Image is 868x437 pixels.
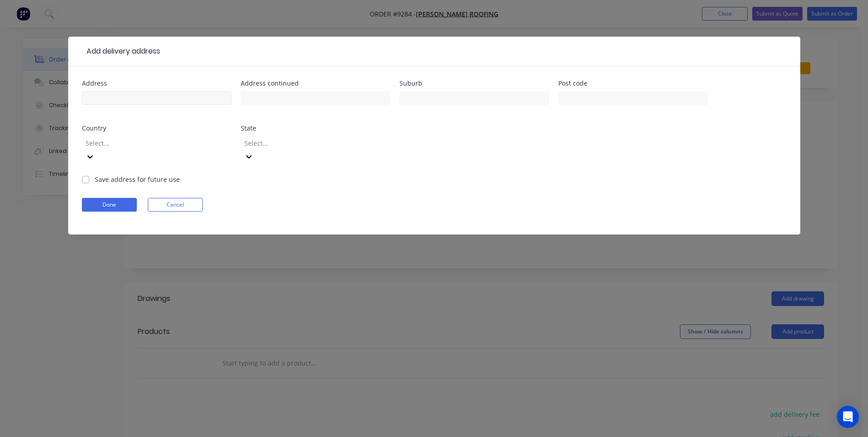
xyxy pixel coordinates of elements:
div: Address [82,80,232,87]
button: Cancel [148,198,203,212]
label: Save address for future use [95,175,180,184]
div: Country [82,125,232,131]
div: Add delivery address [82,46,160,57]
div: Suburb [399,80,549,87]
div: Open Intercom Messenger [837,406,859,428]
div: Post code [558,80,708,87]
div: Address continued [241,80,390,87]
div: State [241,125,390,131]
button: Done [82,198,137,212]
